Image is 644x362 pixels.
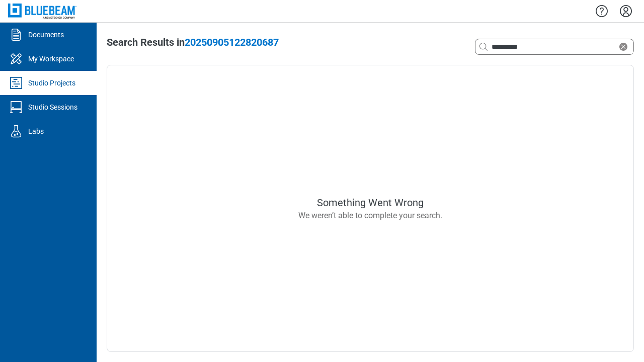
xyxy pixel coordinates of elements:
div: Studio Projects [28,78,75,88]
img: Bluebeam, Inc. [8,4,76,18]
div: Search Results in [107,35,279,49]
div: Clear search [475,39,634,55]
div: Something Went Wrong [270,196,471,210]
svg: Studio Projects [8,75,24,91]
button: Settings [618,3,634,20]
div: Studio Sessions [28,102,77,112]
div: Documents [28,30,64,40]
svg: Studio Sessions [8,99,24,115]
span: 20250905122820687 [185,36,279,48]
svg: Documents [8,27,24,43]
svg: Labs [8,123,24,139]
div: My Workspace [28,54,74,64]
div: Clear search [617,41,633,53]
svg: My Workspace [8,51,24,67]
div: Labs [28,126,44,136]
div: We weren’t able to complete your search. [270,210,471,222]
